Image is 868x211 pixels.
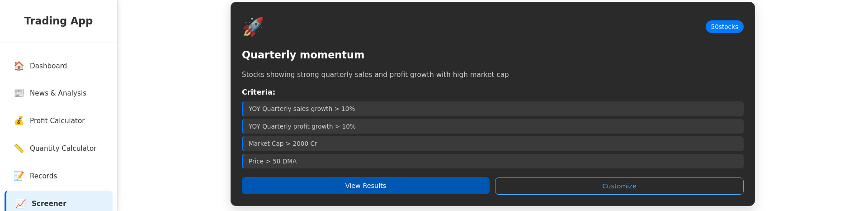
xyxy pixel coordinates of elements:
[242,136,744,151] li: Market Cap > 2000 Cr
[30,61,67,72] span: Dashboard
[14,142,24,155] span: 📏
[242,119,744,134] li: YOY Quarterly profit growth > 10%
[242,48,744,63] h3: Quarterly momentum
[5,80,113,107] a: 📰News & Analysis
[14,60,24,73] span: 🏠
[14,87,24,100] span: 📰
[30,116,85,126] span: Profit Calculator
[5,53,113,80] a: 🏠Dashboard
[242,154,744,168] li: Price > 50 DMA
[242,13,264,40] div: 🚀
[242,70,744,80] p: Stocks showing strong quarterly sales and profit growth with high market cap
[30,171,57,182] span: Records
[495,177,744,195] button: Customize
[706,20,744,33] div: 50 stocks
[5,163,113,190] a: 📝Records
[5,108,113,134] a: 💰Profit Calculator
[32,199,66,209] span: Screener
[14,115,24,128] span: 💰
[242,177,490,194] button: View Results
[242,101,744,116] li: YOY Quarterly sales growth > 10%
[242,87,744,98] h4: Criteria:
[15,197,26,211] span: 📈
[5,135,113,162] a: 📏Quantity Calculator
[30,144,97,154] span: Quantity Calculator
[30,88,86,99] span: News & Analysis
[9,14,108,29] h2: Trading App
[14,170,24,183] span: 📝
